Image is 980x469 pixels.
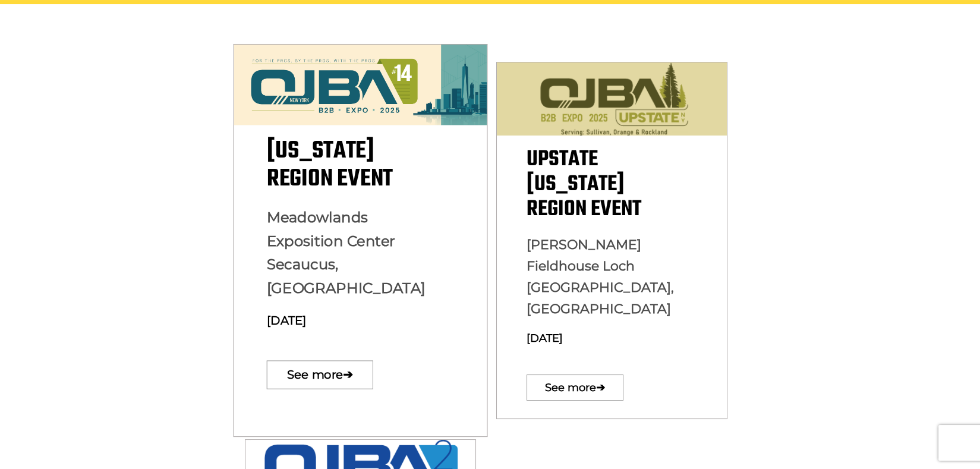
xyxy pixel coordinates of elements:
span: [DATE] [266,313,306,328]
span: Upstate [US_STATE] Region Event [527,143,641,226]
a: See more➔ [527,374,623,401]
span: [PERSON_NAME] Fieldhouse Loch [GEOGRAPHIC_DATA], [GEOGRAPHIC_DATA] [527,237,674,317]
span: [US_STATE] Region Event [266,133,392,197]
span: ➔ [343,354,353,395]
a: See more➔ [266,360,373,389]
span: Meadowlands Exposition Center Secaucus, [GEOGRAPHIC_DATA] [266,209,425,297]
span: ➔ [596,369,605,407]
span: [DATE] [527,332,563,345]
